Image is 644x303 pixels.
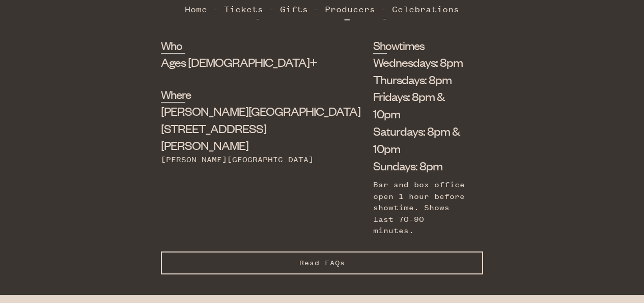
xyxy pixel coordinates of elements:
[161,251,483,274] button: Read FAQs
[161,103,360,118] span: [PERSON_NAME][GEOGRAPHIC_DATA]
[373,157,468,174] li: Sundays: 8pm
[161,54,322,71] div: Ages [DEMOGRAPHIC_DATA]+
[373,37,387,54] h2: Showtimes
[256,4,388,21] span: [GEOGRAPHIC_DATA].
[161,103,322,154] div: [STREET_ADDRESS][PERSON_NAME]
[373,88,468,122] li: Fridays: 8pm & 10pm
[161,86,185,103] h2: Where
[161,37,185,54] h2: Who
[373,71,468,88] li: Thursdays: 8pm
[373,54,468,71] li: Wednesdays: 8pm
[161,154,322,165] div: [PERSON_NAME][GEOGRAPHIC_DATA]
[299,259,345,267] span: Read FAQs
[373,179,468,236] div: Bar and box office open 1 hour before showtime. Shows last 70-90 minutes.
[373,122,468,157] li: Saturdays: 8pm & 10pm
